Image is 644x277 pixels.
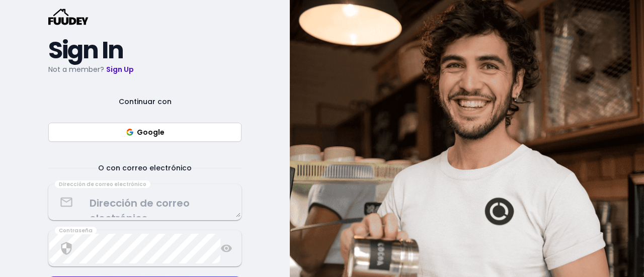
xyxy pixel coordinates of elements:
[55,180,150,189] div: Dirección de correo electrónico
[55,227,97,235] div: Contraseña
[86,162,204,174] span: O con correo electrónico
[48,9,89,25] svg: {/* Added fill="currentColor" here */} {/* This rectangle defines the background. Its explicit fi...
[107,96,184,108] span: Continuar con
[48,41,242,59] h2: Sign In
[48,123,242,142] button: Google
[48,63,242,75] p: Not a member?
[106,64,134,74] a: Sign Up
